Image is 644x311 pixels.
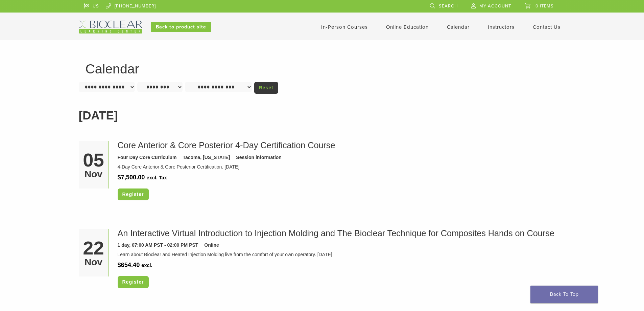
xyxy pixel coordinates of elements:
span: excl. [141,263,152,268]
a: Calendar [447,24,470,30]
div: Nov [81,170,106,179]
img: Bioclear [79,21,142,34]
a: Instructors [488,24,515,30]
div: Tacoma, [US_STATE] [183,154,230,161]
a: Register [118,188,149,200]
a: Online Education [386,24,429,30]
div: 4-Day Core Anterior & Core Posterior Certification. [DATE] [118,163,560,171]
div: Session information [236,154,282,161]
div: Learn about Bioclear and Heated Injection Molding live from the comfort of your own operatory. [D... [118,251,560,258]
a: Contact Us [533,24,560,30]
a: Back to product site [151,22,211,32]
span: 0 items [535,3,554,9]
div: Online [204,242,219,249]
span: $7,500.00 [118,174,145,181]
span: My Account [479,3,511,9]
span: $654.40 [118,262,140,268]
a: An Interactive Virtual Introduction to Injection Molding and The Bioclear Technique for Composite... [118,228,554,238]
div: 05 [81,151,106,170]
a: Reset [254,82,278,94]
a: Back To Top [530,286,598,303]
span: Search [439,3,458,9]
h1: Calendar [86,62,559,75]
div: Four Day Core Curriculum [118,154,177,161]
a: Core Anterior & Core Posterior 4-Day Certification Course [118,140,335,150]
span: excl. Tax [146,175,167,180]
a: In-Person Courses [321,24,368,30]
a: Register [118,276,149,288]
div: 1 day, 07:00 AM PST - 02:00 PM PST [118,242,198,249]
div: Nov [81,258,106,267]
h2: [DATE] [79,107,566,125]
div: 22 [81,239,106,258]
